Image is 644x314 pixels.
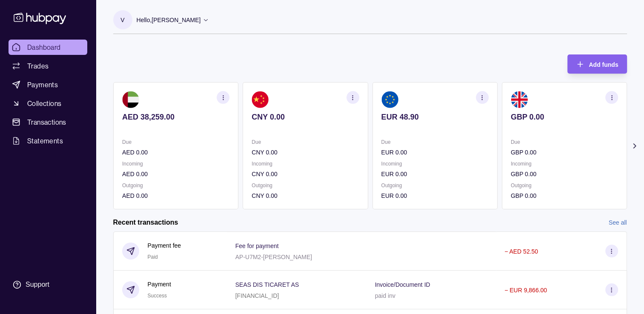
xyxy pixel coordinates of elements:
img: cn [252,91,269,108]
p: GBP 0.00 [510,169,618,179]
h2: Recent transactions [113,218,178,227]
a: Payments [9,77,87,92]
p: paid inv [375,292,395,299]
span: Payments [27,80,58,90]
p: EUR 0.00 [381,148,488,157]
a: Dashboard [9,40,87,55]
span: Trades [27,61,49,71]
a: See all [609,218,627,227]
p: Hello, [PERSON_NAME] [137,15,201,25]
p: EUR 48.90 [381,112,488,122]
p: Fee for payment [235,243,279,249]
p: EUR 0.00 [381,169,488,179]
p: [FINANCIAL_ID] [235,292,279,299]
span: Add funds [589,61,618,68]
p: GBP 0.00 [510,112,618,122]
p: CNY 0.00 [252,169,359,179]
p: Outgoing [381,181,488,190]
a: Support [9,276,87,294]
p: AED 0.00 [122,148,229,157]
p: AED 0.00 [122,169,229,179]
a: Transactions [9,114,87,130]
p: Payment [148,280,171,289]
a: Collections [9,96,87,111]
div: Support [26,280,49,289]
span: Paid [148,254,158,260]
p: GBP 0.00 [510,148,618,157]
p: CNY 0.00 [252,112,359,122]
a: Statements [9,133,87,148]
a: Trades [9,58,87,74]
p: Due [381,137,488,147]
p: AED 38,259.00 [122,112,229,122]
p: V [120,15,124,25]
img: ae [122,91,139,108]
button: Add funds [567,54,627,74]
p: AED 0.00 [122,191,229,200]
p: Due [122,137,229,147]
span: Statements [27,136,63,146]
span: Dashboard [27,42,61,52]
p: AP-U7M2-[PERSON_NAME] [235,254,312,260]
img: eu [381,91,398,108]
p: Payment fee [148,241,181,250]
p: Outgoing [122,181,229,190]
p: Incoming [252,159,359,168]
span: Success [148,293,167,299]
span: Transactions [27,117,66,127]
span: Collections [27,98,61,108]
p: − AED 52.50 [504,248,538,255]
p: Incoming [510,159,618,168]
p: CNY 0.00 [252,191,359,200]
p: CNY 0.00 [252,148,359,157]
p: Invoice/Document ID [375,281,430,288]
p: − EUR 9,866.00 [504,287,547,294]
img: gb [510,91,527,108]
p: Outgoing [510,181,618,190]
p: Incoming [381,159,488,168]
p: EUR 0.00 [381,191,488,200]
p: Due [252,137,359,147]
p: GBP 0.00 [510,191,618,200]
p: Incoming [122,159,229,168]
p: Due [510,137,618,147]
p: Outgoing [252,181,359,190]
p: SEAS DIS TICARET AS [235,281,299,288]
